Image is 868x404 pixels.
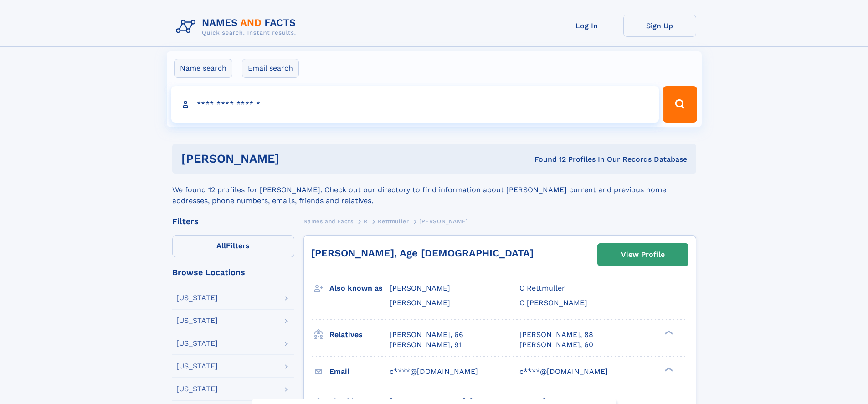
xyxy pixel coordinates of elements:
[172,174,696,206] div: We found 12 profiles for [PERSON_NAME]. Check out our directory to find information about [PERSON...
[519,298,587,307] span: C [PERSON_NAME]
[172,235,294,257] label: Filters
[242,59,299,78] label: Email search
[329,327,390,343] h3: Relatives
[181,153,407,164] h1: [PERSON_NAME]
[172,15,303,39] img: Logo Names and Facts
[176,385,218,393] div: [US_STATE]
[519,330,593,340] a: [PERSON_NAME], 88
[172,217,294,225] div: Filters
[176,317,218,324] div: [US_STATE]
[176,294,218,302] div: [US_STATE]
[390,330,463,340] a: [PERSON_NAME], 66
[176,340,218,347] div: [US_STATE]
[390,340,462,350] a: [PERSON_NAME], 91
[407,154,687,164] div: Found 12 Profiles In Our Records Database
[621,244,665,265] div: View Profile
[550,15,623,37] a: Log In
[329,364,390,379] h3: Email
[519,284,565,292] span: C Rettmuller
[216,241,226,250] span: All
[303,215,354,227] a: Names and Facts
[378,215,409,227] a: Rettmuller
[364,215,368,227] a: R
[171,86,659,123] input: search input
[378,218,409,225] span: Rettmuller
[390,298,450,307] span: [PERSON_NAME]
[598,244,688,266] a: View Profile
[174,59,232,78] label: Name search
[663,86,697,123] button: Search Button
[311,247,534,259] a: [PERSON_NAME], Age [DEMOGRAPHIC_DATA]
[390,284,450,292] span: [PERSON_NAME]
[419,218,468,225] span: [PERSON_NAME]
[519,340,593,350] a: [PERSON_NAME], 60
[364,218,368,225] span: R
[623,15,696,37] a: Sign Up
[329,281,390,296] h3: Also known as
[663,329,673,335] div: ❯
[663,366,673,372] div: ❯
[176,363,218,370] div: [US_STATE]
[172,268,294,276] div: Browse Locations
